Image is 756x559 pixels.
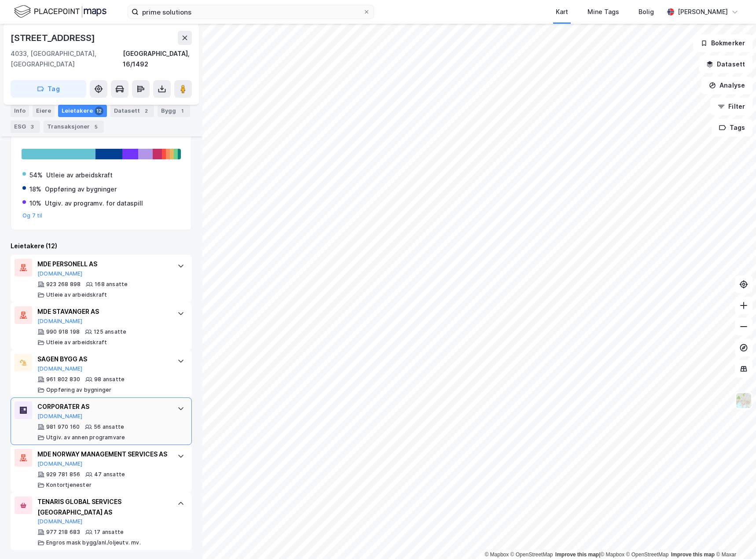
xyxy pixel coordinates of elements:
[626,552,669,558] a: OpenStreetMap
[94,471,125,478] div: 47 ansatte
[735,392,752,409] img: Z
[555,552,599,558] a: Improve this map
[178,107,187,115] div: 1
[600,552,624,558] a: Mapbox
[37,365,83,372] button: [DOMAIN_NAME]
[11,241,192,251] div: Leietakere (12)
[46,376,80,383] div: 961 802 830
[28,122,37,131] div: 3
[139,5,363,18] input: Søk på adresse, matrikkel, gårdeiere, leietakere eller personer
[44,121,104,133] div: Transaksjoner
[46,471,80,478] div: 929 781 856
[46,339,107,346] div: Utleie av arbeidskraft
[639,7,654,17] div: Bolig
[46,529,80,536] div: 977 218 683
[712,517,756,559] iframe: Chat Widget
[693,34,752,52] button: Bokmerker
[46,170,113,180] div: Utleie av arbeidskraft
[46,434,125,441] div: Utgiv. av annen programvare
[587,7,619,17] div: Mine Tags
[29,198,41,209] div: 10%
[678,7,728,17] div: [PERSON_NAME]
[58,105,107,117] div: Leietakere
[37,413,83,420] button: [DOMAIN_NAME]
[484,550,736,559] div: |
[37,401,169,412] div: CORPORATER AS
[710,98,752,115] button: Filter
[123,48,192,70] div: [GEOGRAPHIC_DATA], 16/1492
[14,4,106,19] img: logo.f888ab2527a4732fd821a326f86c7f29.svg
[11,121,40,133] div: ESG
[37,259,169,269] div: MDE PERSONELL AS
[484,552,509,558] a: Mapbox
[95,107,103,115] div: 12
[29,170,43,180] div: 54%
[94,376,125,383] div: 98 ansatte
[142,107,150,115] div: 2
[46,539,141,546] div: Engros mask bygg/anl./oljeutv. mv.
[37,270,83,277] button: [DOMAIN_NAME]
[510,552,553,558] a: OpenStreetMap
[11,31,97,45] div: [STREET_ADDRESS]
[45,198,143,209] div: Utgiv. av programv. for dataspill
[37,449,169,460] div: MDE NORWAY MANAGEMENT SERVICES AS
[46,328,80,335] div: 990 918 198
[699,55,752,73] button: Datasett
[46,482,92,489] div: Kontortjenester
[37,518,83,525] button: [DOMAIN_NAME]
[158,105,190,117] div: Bygg
[46,291,107,298] div: Utleie av arbeidskraft
[37,306,169,317] div: MDE STAVANGER AS
[92,122,100,131] div: 5
[37,318,83,325] button: [DOMAIN_NAME]
[11,80,86,98] button: Tag
[94,328,126,335] div: 125 ansatte
[29,184,41,195] div: 18%
[11,48,123,70] div: 4033, [GEOGRAPHIC_DATA], [GEOGRAPHIC_DATA]
[94,529,124,536] div: 17 ansatte
[94,423,124,430] div: 56 ansatte
[712,119,752,136] button: Tags
[11,105,29,117] div: Info
[45,184,117,195] div: Oppføring av bygninger
[556,7,568,17] div: Kart
[712,517,756,559] div: Kontrollprogram for chat
[46,386,111,394] div: Oppføring av bygninger
[46,423,80,430] div: 981 970 160
[671,552,715,558] a: Improve this map
[110,105,154,117] div: Datasett
[22,212,43,219] button: Og 7 til
[95,281,128,288] div: 168 ansatte
[46,281,81,288] div: 923 268 898
[33,105,55,117] div: Eiere
[701,77,752,94] button: Analyse
[37,460,83,467] button: [DOMAIN_NAME]
[37,354,169,364] div: SAGEN BYGG AS
[37,496,169,518] div: TENARIS GLOBAL SERVICES [GEOGRAPHIC_DATA] AS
